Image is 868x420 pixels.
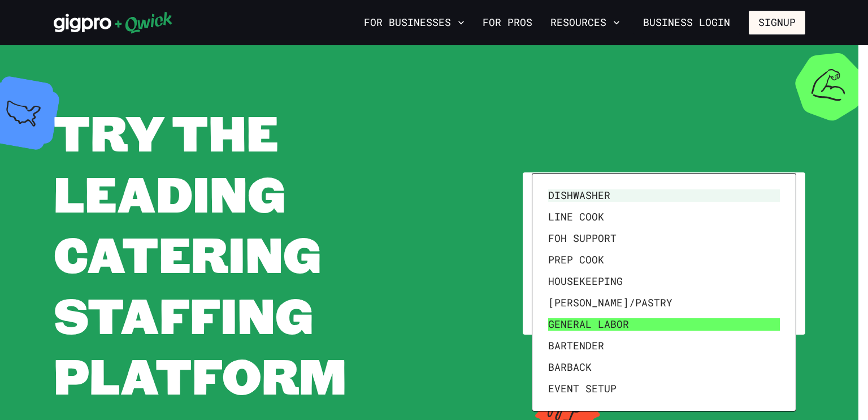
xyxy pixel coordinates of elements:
li: Prep Cook [544,249,784,271]
li: Dishwasher [544,185,784,206]
li: Bartender [544,335,784,357]
li: Housekeeping [544,271,784,292]
li: General Labor [544,314,784,335]
li: Event Setup [544,378,784,400]
li: FOH Support [544,228,784,249]
li: [PERSON_NAME]/Pastry [544,292,784,314]
li: Barback [544,357,784,378]
li: Line Cook [544,206,784,228]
